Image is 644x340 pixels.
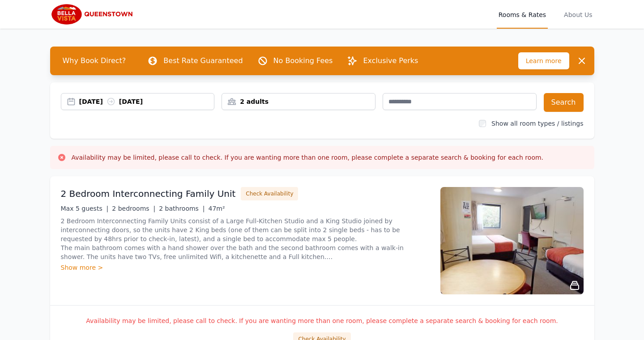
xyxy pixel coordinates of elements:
span: Why Book Direct? [55,52,133,70]
p: 2 Bedroom Interconnecting Family Units consist of a Large Full-Kitchen Studio and a King Studio j... [61,217,430,261]
button: Check Availability [241,187,298,200]
span: 47m² [209,205,225,212]
p: Best Rate Guaranteed [163,55,243,66]
h3: Availability may be limited, please call to check. If you are wanting more than one room, please ... [72,153,544,162]
span: 2 bedrooms | [112,205,155,212]
span: Learn more [518,52,569,69]
img: Bella Vista Queenstown [50,4,136,25]
p: No Booking Fees [273,55,333,66]
span: 2 bathrooms | [159,205,205,212]
p: Exclusive Perks [363,55,418,66]
div: [DATE] [DATE] [79,97,214,106]
p: Availability may be limited, please call to check. If you are wanting more than one room, please ... [61,316,584,325]
button: Search [544,93,584,112]
label: Show all room types / listings [491,120,583,127]
div: Show more > [61,263,430,272]
h3: 2 Bedroom Interconnecting Family Unit [61,187,236,200]
div: 2 adults [222,97,375,106]
span: Max 5 guests | [61,205,109,212]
